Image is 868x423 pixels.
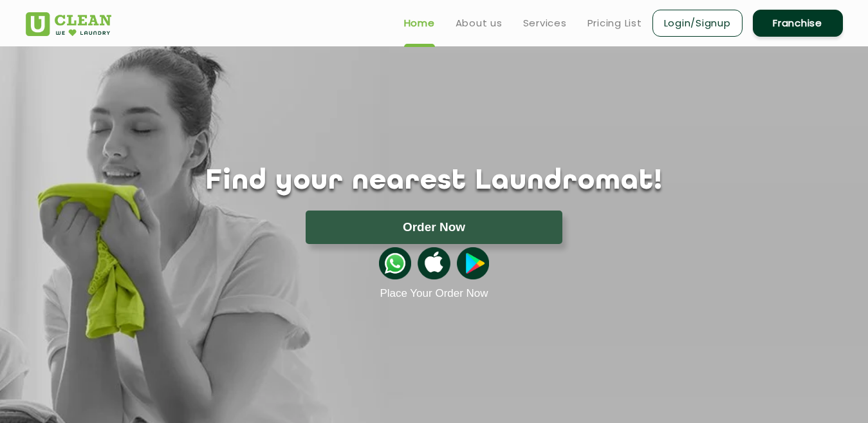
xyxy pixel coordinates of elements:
[26,12,111,36] img: UClean Laundry and Dry Cleaning
[652,10,743,37] a: Login/Signup
[456,15,503,31] a: About us
[587,15,642,31] a: Pricing List
[380,287,488,300] a: Place Your Order Now
[404,15,435,31] a: Home
[16,165,853,198] h1: Find your nearest Laundromat!
[457,247,489,279] img: playstoreicon.png
[523,15,567,31] a: Services
[418,247,450,279] img: apple-icon.png
[306,211,562,244] button: Order Now
[379,247,411,279] img: whatsappicon.png
[753,10,843,37] a: Franchise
